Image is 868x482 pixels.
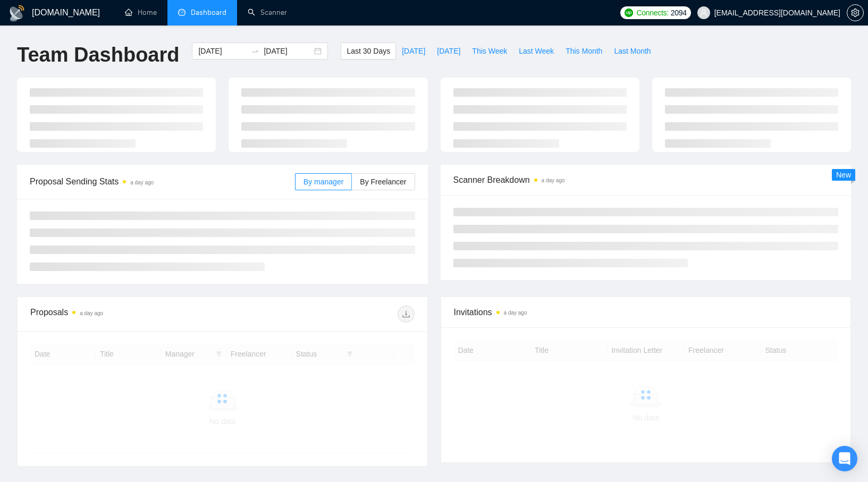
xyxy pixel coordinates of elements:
[513,43,560,60] button: Last Week
[608,43,656,60] button: Last Month
[251,47,259,55] span: swap-right
[198,45,247,57] input: Start date
[347,45,390,57] span: Last 30 Days
[472,45,507,57] span: This Week
[9,5,26,22] img: logo
[431,43,466,60] button: [DATE]
[625,9,633,17] img: upwork-logo.png
[396,43,431,60] button: [DATE]
[30,306,222,323] div: Proposals
[519,45,554,57] span: Last Week
[304,177,343,186] span: By manager
[466,43,513,60] button: This Week
[30,175,295,188] span: Proposal Sending Stats
[360,177,406,186] span: By Freelancer
[125,8,157,17] a: homeHome
[671,7,687,19] span: 2094
[614,45,651,57] span: Last Month
[847,9,864,17] a: setting
[560,43,608,60] button: This Month
[454,306,838,319] span: Invitations
[402,45,425,57] span: [DATE]
[80,310,103,316] time: a day ago
[341,43,396,60] button: Last 30 Days
[847,9,863,17] span: setting
[251,47,259,55] span: to
[566,45,602,57] span: This Month
[836,171,851,179] span: New
[178,9,186,16] span: dashboard
[636,7,668,19] span: Connects:
[847,4,864,21] button: setting
[832,446,857,471] div: Open Intercom Messenger
[17,43,179,67] h1: Team Dashboard
[191,8,226,17] span: Dashboard
[130,180,154,185] time: a day ago
[504,310,527,316] time: a day ago
[437,45,460,57] span: [DATE]
[248,8,287,17] a: searchScanner
[264,45,312,57] input: End date
[542,177,565,183] time: a day ago
[700,9,707,16] span: user
[453,173,839,187] span: Scanner Breakdown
